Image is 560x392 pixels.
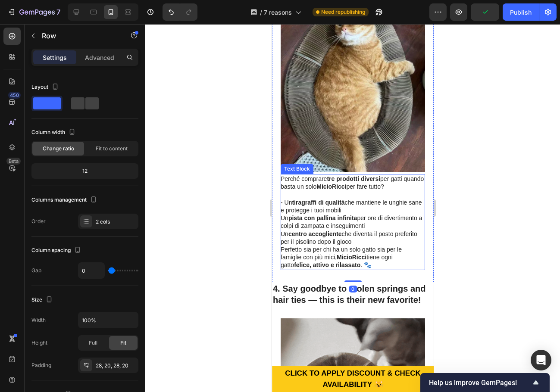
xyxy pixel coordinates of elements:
div: Open Intercom Messenger [531,350,551,370]
div: Size [31,294,54,306]
div: Undo/Redo [163,3,197,21]
button: 7 [3,3,64,21]
p: Advanced [85,53,114,62]
strong: tiragraffi di qualità [20,175,72,182]
div: 12 [33,165,137,177]
span: Change ratio [43,145,74,152]
p: Un per ore di divertimento a colpi di zampata e inseguimenti [9,190,152,205]
button: Publish [503,3,539,21]
strong: tre prodotti diversi [55,151,108,158]
input: Auto [78,263,104,278]
span: Full [89,339,97,347]
span: Need republishing [321,8,365,16]
strong: MicioRicci [65,230,94,236]
div: Beta [6,158,21,165]
strong: MicioRicci [44,159,74,166]
p: Perché comprare per gatti quando basta un solo per fare tutto? [9,151,152,166]
p: Settings [43,53,67,62]
p: 7 [56,7,60,17]
strong: centro accogliente [16,206,70,213]
span: 7 reasons [264,8,292,17]
div: Columns management [31,194,99,206]
div: Width [31,316,46,324]
input: Auto [78,312,138,328]
div: Order [31,218,46,225]
div: Padding [31,361,51,369]
p: Row [42,31,115,41]
div: Column spacing [31,245,83,256]
span: Fit [120,339,126,347]
span: Fit to content [96,145,128,152]
div: Publish [510,8,532,17]
p: Un che diventa il posto preferito per il pisolino dopo il gioco [9,206,152,221]
div: Height [31,339,47,347]
div: 0 [77,261,85,268]
p: Perfetto sia per chi ha un solo gatto sia per le famiglie con più mici, tiene ogni gatto . 🐾 [9,221,152,245]
p: - Un che mantiene le unghie sane e protegge i tuoi mobili [9,174,152,190]
iframe: Design area [272,24,434,392]
strong: felice, attivo e rilassato [22,237,88,244]
strong: pista con pallina infinita [16,190,85,197]
div: Rich Text Editor. Editing area: main [9,150,153,246]
div: 450 [8,92,21,99]
span: / [260,8,262,17]
button: Show survey - Help us improve GemPages! [429,377,541,388]
div: Column width [31,127,77,138]
div: Gap [31,267,41,274]
div: Layout [31,81,60,93]
div: 2 cols [96,218,136,226]
div: Text Block [10,141,40,149]
span: Help us improve GemPages! [429,379,531,387]
div: 28, 20, 28, 20 [96,362,136,370]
